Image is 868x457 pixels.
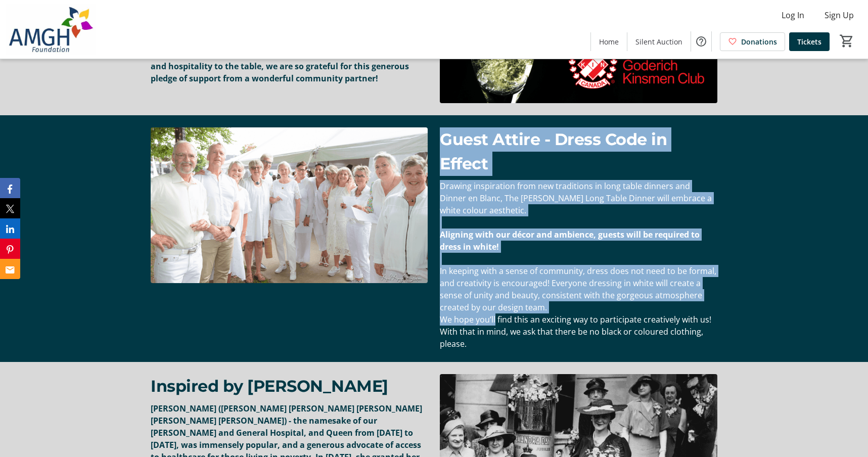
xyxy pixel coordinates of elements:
a: Donations [720,32,785,51]
a: Home [591,32,627,51]
span: In keeping with a sense of community, dress does not need to be formal, and creativity is encoura... [440,265,716,313]
span: Home [599,36,619,47]
button: Log In [773,7,812,23]
span: Sign Up [825,9,854,21]
span: Silent Auction [635,36,682,47]
strong: Aligning with our décor and ambience, guests will be required to dress in white! [440,229,700,252]
button: Sign Up [816,7,862,23]
img: undefined [151,127,428,283]
span: Drawing inspiration from new traditions in long table dinners and Dinner en Blanc, The [PERSON_NA... [440,180,712,216]
span: Tickets [797,36,821,47]
a: Silent Auction [627,32,691,51]
button: Cart [838,32,856,50]
span: Donations [741,36,777,47]
a: Tickets [789,32,830,51]
span: Guest Attire - Dress Code in Effect [440,129,667,173]
button: Help [691,31,711,52]
span: Log In [782,9,804,21]
img: Alexandra Marine & General Hospital Foundation's Logo [6,4,96,55]
span: We hope you’ll find this an exciting way to participate creatively with us! With that in mind, we... [440,314,711,349]
span: Inspired by [PERSON_NAME] [151,376,388,396]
